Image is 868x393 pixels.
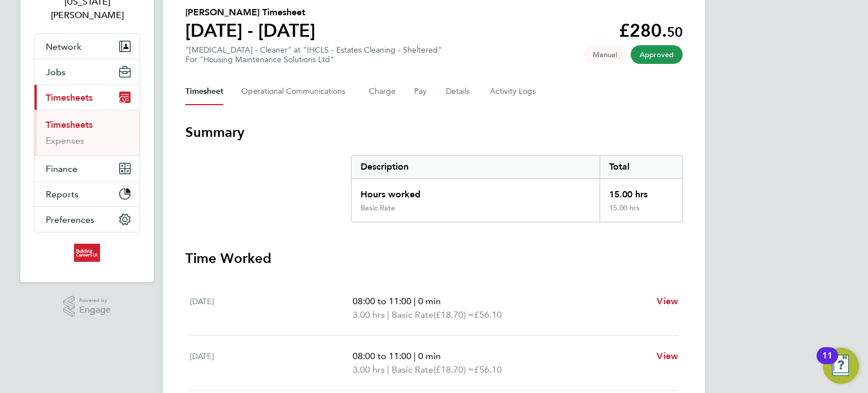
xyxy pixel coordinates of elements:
div: Summary [351,155,683,222]
button: Timesheet [185,78,223,105]
button: Open Resource Center, 11 new notifications [823,348,859,384]
span: Engage [79,305,111,315]
span: Reports [46,189,79,200]
a: View [657,349,678,363]
span: 08:00 to 11:00 [353,296,411,306]
button: Jobs [34,59,140,84]
div: Hours worked [351,179,600,204]
a: Expenses [46,135,84,146]
div: Basic Rate [361,204,395,213]
a: Powered byEngage [63,296,111,317]
span: 0 min [418,351,441,361]
span: 08:00 to 11:00 [353,351,411,361]
h3: Summary [185,123,683,141]
a: Timesheets [46,119,93,130]
button: Details [446,78,472,105]
div: Description [351,156,600,178]
span: This timesheet was manually created. [584,45,626,64]
div: Timesheets [34,110,140,156]
div: [DATE] [190,349,353,377]
span: | [387,309,389,320]
span: Preferences [46,214,94,225]
span: 3.00 hrs [353,309,385,320]
button: Finance [34,156,140,181]
span: 3.00 hrs [353,364,385,375]
h3: Time Worked [185,249,683,267]
span: | [414,351,416,361]
button: Operational Communications [241,78,351,105]
span: £56.10 [474,364,502,375]
span: Network [46,41,81,52]
app-decimal: £280. [619,20,683,41]
span: £56.10 [474,309,502,320]
button: Preferences [34,207,140,232]
span: Basic Rate [392,308,433,322]
span: | [414,296,416,306]
span: Finance [46,163,77,174]
span: 50 [667,24,683,40]
span: | [387,364,389,375]
button: Activity Logs [490,78,537,105]
span: Basic Rate [392,363,433,377]
span: Powered by [79,296,111,305]
a: View [657,295,678,308]
h2: [PERSON_NAME] Timesheet [185,6,315,19]
h1: [DATE] - [DATE] [185,19,315,42]
div: "[MEDICAL_DATA] - Cleaner" at "IHCLS - Estates Cleaning - Sheltered" [185,45,442,64]
span: View [657,296,678,306]
span: 0 min [418,296,441,306]
div: Total [600,156,682,178]
span: View [657,351,678,361]
span: (£18.70) = [433,364,474,375]
div: 15.00 hrs [600,179,682,204]
div: 15.00 hrs [600,204,682,222]
button: Reports [34,182,140,206]
button: Network [34,34,140,59]
div: [DATE] [190,295,353,322]
div: 11 [822,356,832,370]
span: (£18.70) = [433,309,474,320]
div: For "Housing Maintenance Solutions Ltd" [185,55,442,64]
span: This timesheet has been approved. [631,45,683,64]
span: Jobs [46,67,66,77]
button: Timesheets [34,85,140,110]
button: Charge [369,78,396,105]
img: buildingcareersuk-logo-retina.png [74,244,99,262]
a: Go to home page [34,244,140,262]
span: Timesheets [46,92,93,103]
button: Pay [414,78,428,105]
